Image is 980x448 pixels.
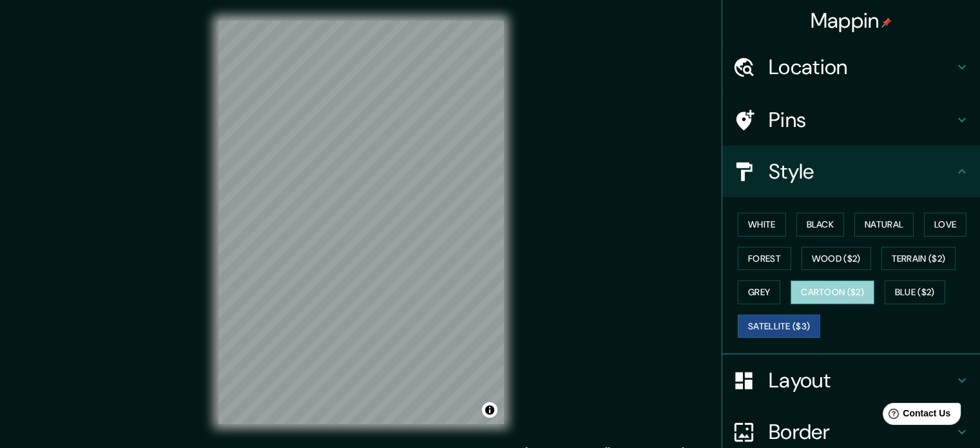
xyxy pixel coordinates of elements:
[769,54,954,80] h4: Location
[738,247,791,271] button: Forest
[885,280,945,304] button: Blue ($2)
[854,213,914,237] button: Natural
[769,419,954,445] h4: Border
[865,398,966,434] iframe: Help widget launcher
[738,280,780,304] button: Grey
[722,355,980,406] div: Layout
[769,107,954,133] h4: Pins
[791,280,874,304] button: Cartoon ($2)
[881,247,956,271] button: Terrain ($2)
[722,94,980,146] div: Pins
[482,402,497,418] button: Toggle attribution
[811,8,892,34] h4: Mappin
[796,213,845,237] button: Black
[722,41,980,93] div: Location
[802,247,871,271] button: Wood ($2)
[769,159,954,184] h4: Style
[738,315,820,338] button: Satellite ($3)
[881,17,892,28] img: pin-icon.png
[769,367,954,393] h4: Layout
[924,213,966,237] button: Love
[722,146,980,197] div: Style
[218,21,504,424] canvas: Map
[738,213,786,237] button: White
